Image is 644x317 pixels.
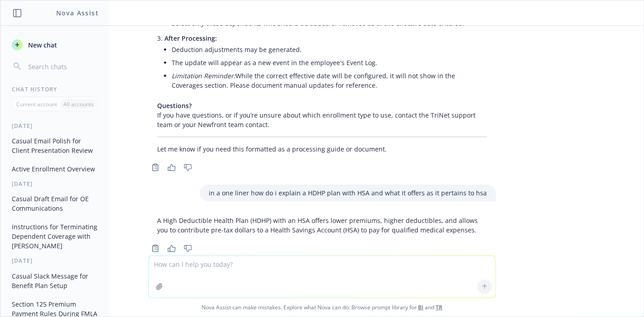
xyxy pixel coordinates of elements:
span: Questions? [157,101,192,110]
p: Let me know if you need this formatted as a processing guide or document. [157,144,487,154]
p: If you have questions, or if you’re unsure about which enrollment type to use, contact the TriNet... [157,101,487,129]
button: Instructions for Terminating Dependent Coverage with [PERSON_NAME] [8,219,102,253]
a: BI [418,303,423,311]
div: [DATE] [1,122,109,130]
p: All accounts [63,100,94,108]
div: [DATE] [1,257,109,265]
button: Thumbs down [181,161,195,174]
input: Search chats [26,60,98,73]
button: Casual Draft Email for OE Communications [8,191,102,216]
span: New chat [26,40,57,50]
div: Chat History [1,85,109,93]
button: Thumbs down [181,242,195,255]
span: After Processing: [164,34,217,43]
button: Active Enrollment Overview [8,161,102,176]
button: New chat [8,37,102,53]
li: The update will appear as a new event in the employee's Event Log. [172,56,487,69]
svg: Copy to clipboard [151,163,159,171]
div: [DATE] [1,180,109,188]
a: TR [436,303,442,311]
button: Casual Slack Message for Benefit Plan Setup [8,269,102,293]
svg: Copy to clipboard [151,244,159,252]
li: Deduction adjustments may be generated. [172,43,487,56]
p: A High Deductible Health Plan (HDHP) with an HSA offers lower premiums, higher deductibles, and a... [157,216,487,235]
span: Nova Assist can make mistakes. Explore what Nova can do: Browse prompt library for and [4,298,640,317]
h1: Nova Assist [56,8,99,18]
p: Current account [16,100,57,108]
em: Limitation Reminder: [172,71,235,80]
li: While the correct effective date will be configured, it will not show in the Coverages section. P... [172,69,487,92]
p: in a one liner how do i explain a HDHP plan with HSA and what it offers as it pertains to hsa [209,188,487,198]
button: Casual Email Polish for Client Presentation Review [8,133,102,158]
